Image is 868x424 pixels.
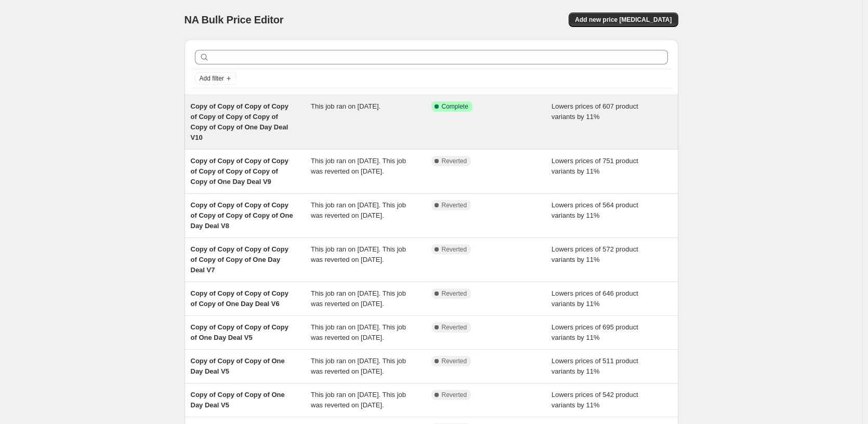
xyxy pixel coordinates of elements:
span: Copy of Copy of Copy of One Day Deal V5 [191,357,285,375]
span: Copy of Copy of Copy of Copy of Copy of Copy of Copy of Copy of One Day Deal V9 [191,157,288,186]
span: Lowers prices of 607 product variants by 11% [551,102,638,121]
span: NA Bulk Price Editor [185,14,284,25]
span: Lowers prices of 542 product variants by 11% [551,391,638,409]
span: Copy of Copy of Copy of Copy of One Day Deal V5 [191,323,288,341]
span: This job ran on [DATE]. This job was reverted on [DATE]. [311,201,406,219]
span: Copy of Copy of Copy of One Day Deal V5 [191,391,285,409]
span: This job ran on [DATE]. This job was reverted on [DATE]. [311,289,406,308]
span: This job ran on [DATE]. This job was reverted on [DATE]. [311,391,406,409]
span: This job ran on [DATE]. [311,102,380,110]
span: This job ran on [DATE]. This job was reverted on [DATE]. [311,157,406,175]
span: Reverted [442,391,467,399]
span: Lowers prices of 511 product variants by 11% [551,357,638,375]
button: Add new price [MEDICAL_DATA] [569,12,678,27]
span: This job ran on [DATE]. This job was reverted on [DATE]. [311,245,406,263]
span: Copy of Copy of Copy of Copy of Copy of Copy of Copy of One Day Deal V8 [191,201,293,230]
span: Lowers prices of 695 product variants by 11% [551,323,638,341]
span: Lowers prices of 646 product variants by 11% [551,289,638,308]
span: Add filter [200,74,224,83]
span: Copy of Copy of Copy of Copy of Copy of Copy of Copy of Copy of Copy of One Day Deal V10 [191,102,288,141]
span: Reverted [442,289,467,298]
span: Lowers prices of 572 product variants by 11% [551,245,638,263]
span: Copy of Copy of Copy of Copy of Copy of Copy of One Day Deal V7 [191,245,288,274]
span: Lowers prices of 564 product variants by 11% [551,201,638,219]
span: This job ran on [DATE]. This job was reverted on [DATE]. [311,323,406,341]
span: Complete [442,102,468,111]
span: Lowers prices of 751 product variants by 11% [551,157,638,175]
span: Reverted [442,357,467,365]
span: This job ran on [DATE]. This job was reverted on [DATE]. [311,357,406,375]
span: Reverted [442,157,467,165]
button: Add filter [195,72,236,85]
span: Reverted [442,245,467,254]
span: Copy of Copy of Copy of Copy of Copy of One Day Deal V6 [191,289,288,308]
span: Reverted [442,323,467,332]
span: Reverted [442,201,467,209]
span: Add new price [MEDICAL_DATA] [575,16,672,24]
